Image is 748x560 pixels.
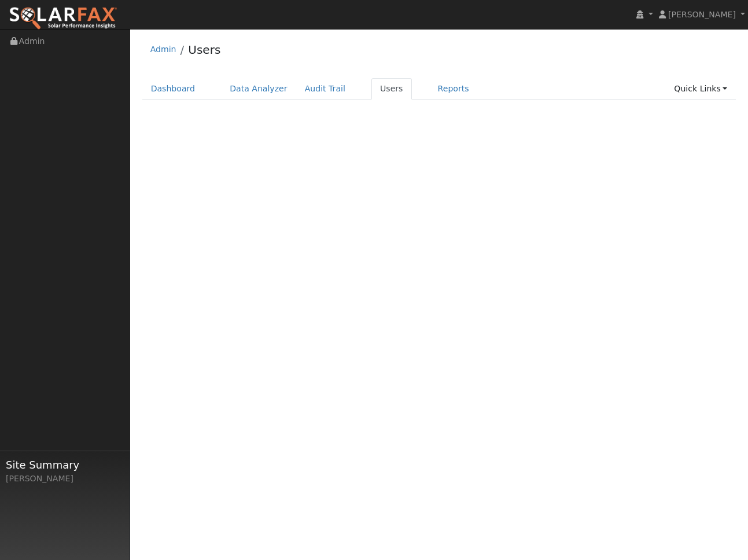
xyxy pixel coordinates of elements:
[6,457,124,473] span: Site Summary
[371,78,412,100] a: Users
[9,6,117,31] img: SolarFax
[142,78,204,100] a: Dashboard
[668,10,736,19] span: [PERSON_NAME]
[296,78,354,100] a: Audit Trail
[150,45,176,54] a: Admin
[429,78,478,100] a: Reports
[6,473,124,485] div: [PERSON_NAME]
[188,43,220,57] a: Users
[665,78,736,100] a: Quick Links
[221,78,296,100] a: Data Analyzer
